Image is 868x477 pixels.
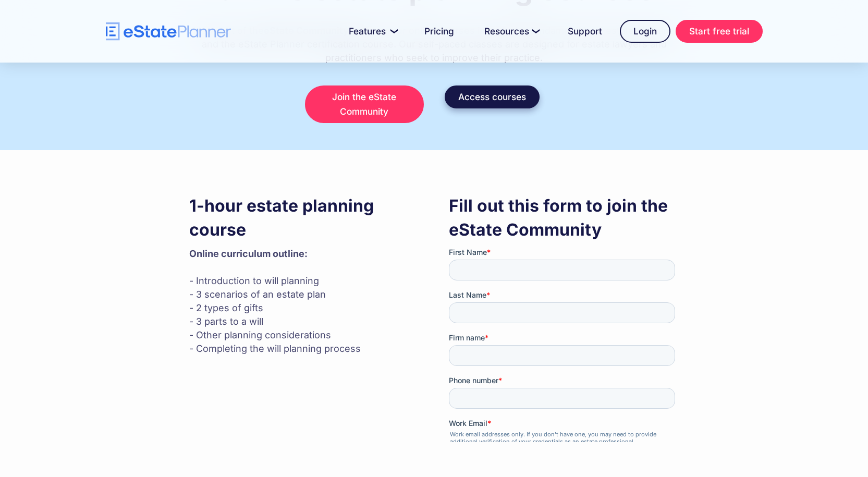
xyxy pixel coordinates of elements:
a: Start free trial [676,20,763,43]
h3: 1-hour estate planning course [189,194,420,242]
a: home [106,22,231,41]
a: Pricing [412,21,467,42]
strong: Online curriculum outline: ‍ [189,248,308,259]
a: Login [620,20,670,43]
a: Access courses [445,85,540,108]
h3: Fill out this form to join the eState Community [449,194,679,242]
a: Support [555,21,615,42]
a: Resources [472,21,550,42]
iframe: Form 0 [449,247,679,442]
a: Features [336,21,407,42]
p: - Introduction to will planning - 3 scenarios of an estate plan - 2 types of gifts - 3 parts to a... [189,247,420,356]
a: Join the eState Community [305,85,424,123]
